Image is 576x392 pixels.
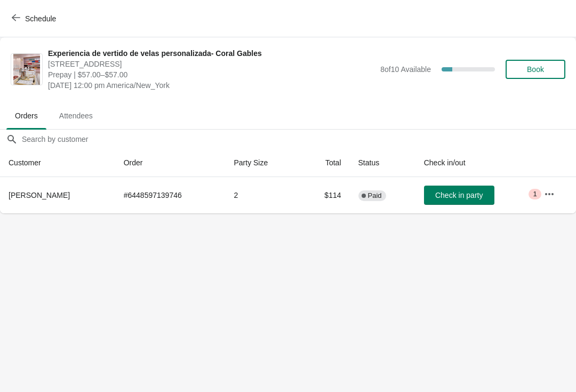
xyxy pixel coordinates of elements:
span: Experiencia de vertido de velas personalizada- Coral Gables [48,48,375,59]
span: 1 [533,190,537,198]
span: Attendees [51,106,101,125]
span: [PERSON_NAME] [9,191,70,199]
span: 8 of 10 Available [380,65,431,74]
th: Order [115,149,226,177]
th: Status [350,149,415,177]
img: Experiencia de vertido de velas personalizada- Coral Gables [13,54,40,85]
span: Prepay | $57.00–$57.00 [48,69,375,80]
span: Check in party [435,191,483,199]
span: Book [527,65,544,74]
button: Schedule [5,9,65,28]
span: Paid [368,191,382,200]
td: # 6448597139746 [115,177,226,213]
input: Search by customer [21,130,576,149]
th: Check in/out [415,149,535,177]
td: $114 [300,177,350,213]
button: Check in party [424,186,494,205]
span: Schedule [25,14,56,23]
th: Total [300,149,350,177]
button: Book [506,60,565,79]
td: 2 [225,177,300,213]
span: [STREET_ADDRESS] [48,59,375,69]
th: Party Size [225,149,300,177]
span: Orders [6,106,46,125]
span: [DATE] 12:00 pm America/New_York [48,80,375,91]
